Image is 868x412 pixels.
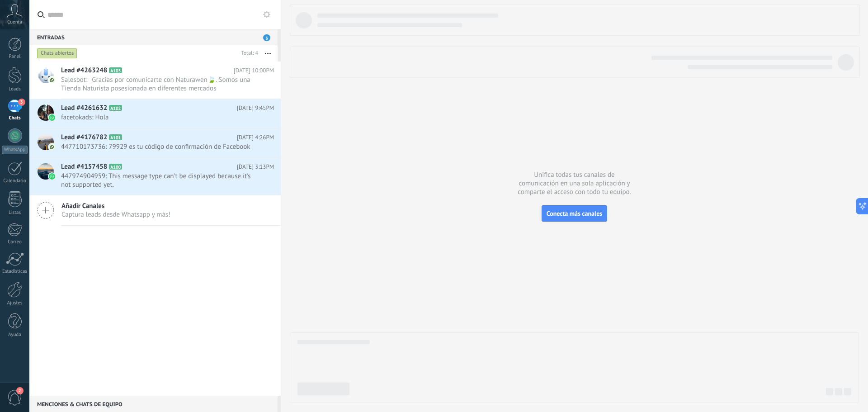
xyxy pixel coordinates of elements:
[61,202,170,210] span: Añadir Canales
[109,164,122,170] span: A100
[29,396,278,412] div: Menciones & Chats de equipo
[2,332,28,338] div: Ayuda
[2,86,28,92] div: Leads
[61,66,107,75] span: Lead #4263248
[263,34,270,41] span: 3
[7,19,22,25] span: Cuenta
[2,210,28,216] div: Listas
[109,105,122,111] span: A102
[61,142,257,151] span: 447710173736: 79929 es tu código de confirmación de Facebook
[61,172,257,189] span: 447974904959: This message type can’t be displayed because it’s not supported yet.
[2,115,28,121] div: Chats
[29,128,281,157] a: Lead #4176782 A101 [DATE] 4:26PM 447710173736: 79929 es tu código de confirmación de Facebook
[49,173,55,180] img: waba.svg
[547,209,602,218] span: Conecta más canales
[37,48,77,59] div: Chats abiertos
[237,133,274,142] span: [DATE] 4:26PM
[61,104,107,113] span: Lead #4261632
[109,134,122,140] span: A101
[61,133,107,142] span: Lead #4176782
[109,67,122,73] span: A103
[16,387,24,394] span: 2
[238,49,258,58] div: Total: 4
[61,210,170,219] span: Captura leads desde Whatsapp y más!
[29,158,281,195] a: Lead #4157458 A100 [DATE] 3:13PM 447974904959: This message type can’t be displayed because it’s ...
[49,77,55,83] img: com.amocrm.amocrmwa.svg
[542,205,607,222] button: Conecta más canales
[61,162,107,171] span: Lead #4157458
[2,54,28,60] div: Panel
[234,66,274,75] span: [DATE] 10:00PM
[2,239,28,245] div: Correo
[18,99,25,106] span: 3
[29,99,281,128] a: Lead #4261632 A102 [DATE] 9:45PM facetokads: Hola
[61,76,257,93] span: Salesbot: _Gracias por comunicarte con Naturawen🍃. Somos una Tienda Naturista posesionada en dife...
[2,300,28,306] div: Ajustes
[49,144,55,150] img: com.amocrm.amocrmwa.svg
[258,45,278,62] button: Más
[2,178,28,184] div: Calendario
[2,269,28,275] div: Estadísticas
[2,146,28,154] div: WhatsApp
[237,162,274,171] span: [DATE] 3:13PM
[49,114,55,121] img: waba.svg
[61,113,257,122] span: facetokads: Hola
[29,29,278,45] div: Entradas
[29,62,281,99] a: Lead #4263248 A103 [DATE] 10:00PM Salesbot: _Gracias por comunicarte con Naturawen🍃. Somos una Ti...
[237,104,274,113] span: [DATE] 9:45PM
